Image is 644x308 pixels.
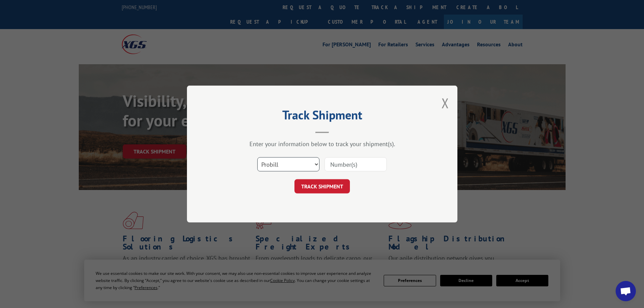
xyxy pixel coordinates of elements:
[294,179,350,193] button: TRACK SHIPMENT
[221,140,424,148] div: Enter your information below to track your shipment(s).
[616,281,636,301] div: Open chat
[221,110,424,123] h2: Track Shipment
[442,94,449,112] button: Close modal
[325,157,387,171] input: Number(s)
